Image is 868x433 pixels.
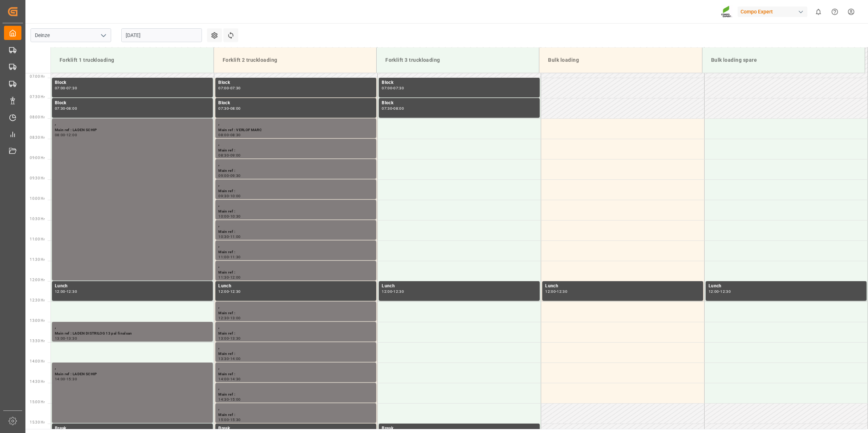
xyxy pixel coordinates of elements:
div: Lunch [545,283,700,290]
div: 12:30 [557,290,567,293]
img: Screenshot%202023-09-29%20at%2010.02.21.png_1712312052.png [721,5,733,18]
div: - [229,398,230,401]
div: 07:30 [230,86,241,90]
div: 07:00 [382,86,392,90]
span: 08:30 Hr [30,135,45,139]
div: 14:30 [218,398,229,401]
button: open menu [98,30,109,41]
div: - [229,337,230,340]
div: Forklift 3 truckloading [382,53,533,67]
div: , [55,120,210,127]
span: 09:00 Hr [30,156,45,160]
div: 08:30 [218,154,229,157]
div: 13:30 [230,337,241,340]
div: Main ref : [218,310,373,316]
div: Main ref : [218,371,373,377]
div: Bulk loading [545,53,696,67]
div: 08:00 [66,107,77,110]
div: Lunch [709,283,864,290]
div: 15:30 [230,418,241,421]
span: 11:00 Hr [30,237,45,241]
div: 07:30 [393,86,404,90]
div: 12:00 [55,290,65,293]
div: 08:00 [230,107,241,110]
div: , [55,364,210,371]
div: Bulk loading spare [708,53,859,67]
div: Main ref : [218,270,373,276]
div: 12:30 [230,290,241,293]
div: 07:30 [382,107,392,110]
div: 13:30 [218,357,229,360]
div: 13:00 [218,337,229,340]
div: Forklift 2 truckloading [220,53,370,67]
div: Main ref : [218,188,373,194]
div: Lunch [382,283,537,290]
div: - [229,194,230,198]
div: Block [382,79,537,86]
div: 12:30 [393,290,404,293]
div: , [218,364,373,371]
div: 12:30 [218,316,229,320]
div: , [218,181,373,188]
div: Main ref : [218,147,373,154]
div: - [229,235,230,238]
div: Block [55,100,210,107]
div: , [218,140,373,147]
div: - [229,290,230,293]
div: - [65,290,66,293]
div: Lunch [55,283,210,290]
div: 08:00 [55,133,65,137]
div: 10:00 [230,194,241,198]
div: - [229,86,230,90]
div: 13:00 [230,316,241,320]
div: - [392,290,393,293]
div: , [218,405,373,412]
div: 12:30 [720,290,731,293]
div: 12:00 [218,290,229,293]
div: Block [55,79,210,86]
button: Help Center [827,4,843,20]
div: 10:30 [218,235,229,238]
div: 12:00 [709,290,719,293]
div: Break [382,425,537,432]
span: 07:30 Hr [30,95,45,99]
div: 12:30 [66,290,77,293]
div: - [229,154,230,157]
input: DD.MM.YYYY [121,28,202,42]
div: 12:00 [382,290,392,293]
div: - [229,174,230,177]
div: 15:00 [218,418,229,421]
div: 12:00 [230,276,241,279]
div: Break [218,425,373,432]
div: - [392,86,393,90]
div: 08:30 [230,133,241,137]
div: - [65,86,66,90]
span: 12:30 Hr [30,298,45,302]
div: Main ref : [218,392,373,398]
button: show 0 new notifications [810,4,827,20]
div: - [65,377,66,381]
div: 09:30 [218,194,229,198]
div: Block [218,79,373,86]
div: Block [218,100,373,107]
div: , [218,201,373,209]
div: Main ref : [218,168,373,174]
div: - [65,107,66,110]
div: , [218,384,373,392]
div: Compo Expert [738,7,807,17]
input: Type to search/select [31,28,111,42]
div: 14:00 [218,377,229,381]
div: 11:00 [230,235,241,238]
div: - [229,316,230,320]
div: 13:00 [55,337,65,340]
div: 07:30 [218,107,229,110]
div: - [229,418,230,421]
div: , [218,242,373,249]
div: 10:00 [218,215,229,218]
span: 14:30 Hr [30,380,45,384]
div: Main ref : [218,229,373,235]
div: - [229,133,230,137]
div: Block [382,100,537,107]
div: 09:00 [230,154,241,157]
span: 08:00 Hr [30,115,45,119]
